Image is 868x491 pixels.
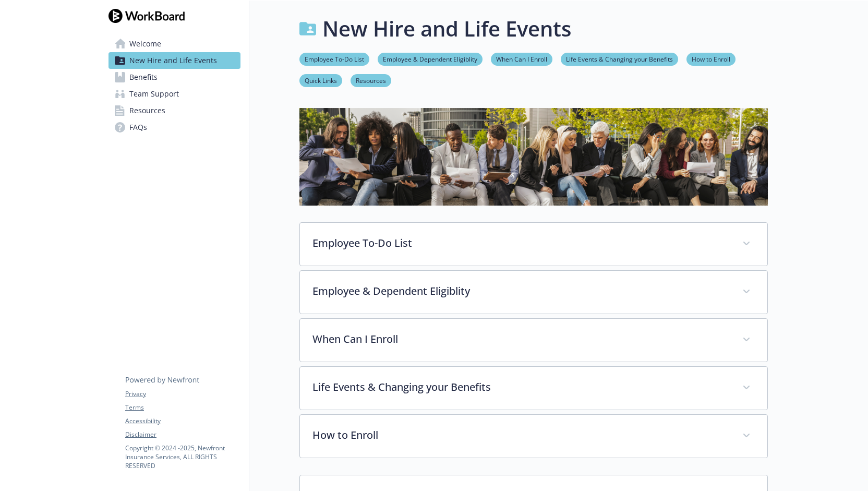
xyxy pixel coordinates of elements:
a: New Hire and Life Events [108,52,240,69]
a: Welcome [108,35,240,52]
div: How to Enroll [300,415,767,458]
p: Life Events & Changing your Benefits [312,379,730,395]
img: new hire page banner [299,108,768,206]
span: FAQs [129,119,147,136]
span: Benefits [129,69,158,86]
a: Disclaimer [125,430,240,439]
a: Quick Links [299,75,342,85]
a: How to Enroll [686,54,736,64]
a: Privacy [125,389,240,399]
a: Employee & Dependent Eligiblity [378,54,483,64]
div: Employee & Dependent Eligiblity [300,271,767,314]
div: Employee To-Do List [300,223,767,266]
a: Benefits [108,69,240,86]
a: Team Support [108,86,240,102]
span: Welcome [129,35,161,52]
a: Resources [351,75,391,85]
a: FAQs [108,119,240,136]
div: Life Events & Changing your Benefits [300,367,767,410]
span: Team Support [129,86,179,102]
a: When Can I Enroll [491,54,552,64]
p: Employee To-Do List [312,235,730,251]
span: New Hire and Life Events [129,52,217,69]
p: When Can I Enroll [312,331,730,347]
a: Resources [108,102,240,119]
a: Employee To-Do List [299,54,369,64]
h1: New Hire and Life Events [322,13,571,44]
div: When Can I Enroll [300,319,767,362]
a: Life Events & Changing your Benefits [561,54,678,64]
p: Employee & Dependent Eligiblity [312,283,730,299]
p: Copyright © 2024 - 2025 , Newfront Insurance Services, ALL RIGHTS RESERVED [125,444,240,470]
p: How to Enroll [312,427,730,443]
a: Accessibility [125,416,240,426]
span: Resources [129,102,165,119]
a: Terms [125,403,240,412]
